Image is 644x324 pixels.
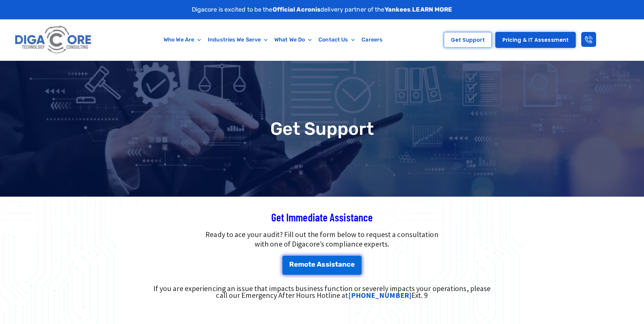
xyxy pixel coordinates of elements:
[347,261,351,268] span: c
[495,32,576,48] a: Pricing & IT Assessment
[348,290,411,300] a: [PHONE_NUMBER]
[13,23,94,57] img: Digacore logo 1
[148,285,496,299] div: If you are experiencing an issue that impacts business function or severely impacts your operatio...
[335,261,338,268] span: t
[317,261,321,268] span: A
[358,32,386,48] a: Careers
[304,261,308,268] span: o
[192,5,453,14] p: Digacore is excited to be the delivery partner of the .
[298,261,304,268] span: m
[271,211,373,223] span: Get Immediate Assistance
[326,261,329,268] span: s
[282,256,362,275] a: Remote Assistance
[289,261,294,268] span: R
[204,32,271,48] a: Industries We Serve
[105,230,539,249] p: Ready to ace your audit? Fill out the form below to request a consultation with one of Digacore’s...
[160,32,204,48] a: Who We Are
[412,6,452,13] a: LEARN MORE
[342,261,347,268] span: n
[321,261,325,268] span: s
[294,261,298,268] span: e
[502,37,569,42] span: Pricing & IT Assessment
[331,261,335,268] span: s
[315,32,358,48] a: Contact Us
[351,261,355,268] span: e
[385,6,411,13] strong: Yankees
[338,261,342,268] span: a
[444,32,492,48] a: Get Support
[308,261,311,268] span: t
[3,120,641,138] h1: Get Support
[329,261,331,268] span: i
[127,32,420,48] nav: Menu
[311,261,315,268] span: e
[271,32,315,48] a: What We Do
[451,37,485,42] span: Get Support
[273,6,321,13] strong: Official Acronis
